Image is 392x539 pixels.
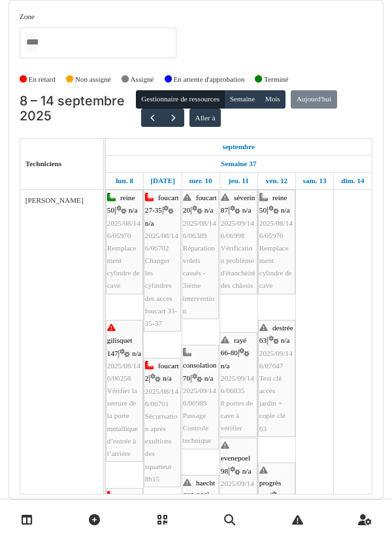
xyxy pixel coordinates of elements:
[183,479,215,499] span: haecht 666-668
[281,206,290,214] span: n/a
[145,412,178,483] span: Sécurisation après exultions des squatteur 8h15
[221,374,254,394] span: 2025/09/146/06835
[183,411,212,444] span: Passage Controle technique
[107,219,140,239] span: 2025/08/146/05976
[183,219,216,239] span: 2025/08/146/06389
[263,173,291,189] a: 12 septembre 2025
[221,334,256,435] div: |
[221,244,255,290] span: Vérification problème d'étanchéité des châssis
[183,244,215,315] span: Réparation volets cassés - 3ième intervention
[131,74,154,85] label: Assigné
[145,360,180,485] div: |
[145,387,178,408] span: 2025/08/146/06701
[129,206,138,214] span: n/a
[259,244,292,290] span: Remplacement cylindre de cave
[107,362,140,382] span: 2025/08/146/06258
[145,232,178,252] span: 2025/08/146/06702
[264,74,288,85] label: Terminé
[107,244,140,290] span: Remplacement cylindre de cave
[221,194,255,214] span: séverin 87
[259,324,293,344] span: destrée 63
[221,454,250,474] span: evenepoel 98
[173,74,244,85] label: En attente d'approbation
[259,192,294,292] div: |
[221,399,253,432] span: 8 portes de cave à vérifier
[224,90,260,109] button: Semaine
[220,139,259,155] a: 8 septembre 2025
[20,11,35,22] label: Zone
[221,479,254,500] span: 2025/09/146/07038
[242,467,252,475] span: n/a
[163,109,184,128] button: Suivant
[145,362,179,382] span: foucart 2
[25,196,84,204] span: [PERSON_NAME]
[259,374,286,432] span: Test clé accès jardin + copie clé 63
[141,109,163,128] button: Précédent
[259,194,287,214] span: reine 50
[259,322,294,435] div: |
[145,194,179,214] span: foucart 27-35
[145,192,180,330] div: |
[204,206,214,214] span: n/a
[183,347,218,447] div: |
[189,109,220,127] button: Aller à
[147,173,178,189] a: 9 septembre 2025
[29,74,56,85] label: En retard
[112,173,137,189] a: 8 septembre 2025
[221,219,254,239] span: 2025/09/146/06998
[284,492,293,500] span: n/a
[25,160,62,167] span: Techniciens
[20,94,136,124] h2: 8 – 14 septembre 2025
[145,256,177,327] span: Changer les cylindres des acces foucart 33-35-37
[291,90,336,109] button: Aujourd'hui
[221,192,256,292] div: |
[186,173,216,189] a: 10 septembre 2025
[107,336,133,356] span: gilisquet 147
[221,362,230,370] span: n/a
[221,336,246,356] span: rayé 66-80
[259,479,282,499] span: progrès 287
[107,387,138,457] span: Vérifier la serrure de la porte métallique d’entrée à l’arrière
[183,194,217,214] span: foucart 20
[163,374,172,382] span: n/a
[300,173,330,189] a: 13 septembre 2025
[136,90,225,109] button: Gestionnaire de ressources
[183,192,218,317] div: |
[225,173,252,189] a: 11 septembre 2025
[107,192,142,292] div: |
[132,349,141,357] span: n/a
[145,219,154,227] span: n/a
[183,361,217,381] span: consolation 70
[218,156,259,172] a: Semaine 37
[338,173,367,189] a: 14 septembre 2025
[204,374,214,382] span: n/a
[259,219,293,239] span: 2025/08/146/05976
[259,90,286,109] button: Mois
[281,336,290,344] span: n/a
[183,387,216,407] span: 2025/09/146/06989
[259,349,293,370] span: 2025/09/146/07047
[107,322,142,460] div: |
[75,74,111,85] label: Non assigné
[242,206,252,214] span: n/a
[107,194,135,214] span: reine 50
[25,33,38,52] input: Tous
